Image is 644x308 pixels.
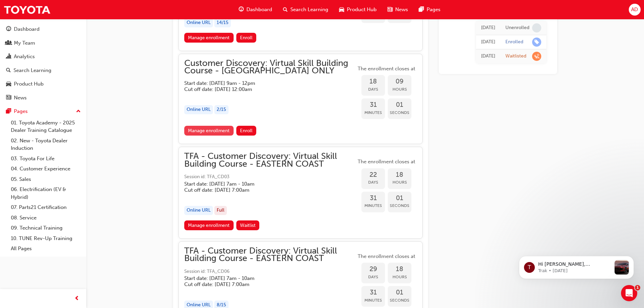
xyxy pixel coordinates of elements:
[8,153,84,164] a: 03. Toyota For Life
[3,64,84,77] a: Search Learning
[388,289,411,297] span: 01
[361,171,385,179] span: 22
[8,118,84,136] a: 01. Toyota Academy - 2025 Dealer Training Catalogue
[3,50,84,63] a: Analytics
[3,105,84,118] button: Pages
[387,5,392,14] span: news-icon
[8,233,84,244] a: 10. TUNE Rev-Up Training
[236,33,257,43] button: Enroll
[356,158,417,166] span: The enrollment closes at
[361,101,385,109] span: 31
[505,39,523,45] div: Enrolled
[184,80,345,86] h5: Start date: [DATE] 9am - 12pm
[361,194,385,202] span: 31
[184,206,213,215] div: Online URL
[361,109,385,117] span: Minutes
[6,40,11,46] span: people-icon
[184,152,356,168] span: TFA - Customer Discovery: Virtual Skill Building Course - EASTERN COAST
[8,213,84,223] a: 08. Service
[14,53,35,61] div: Analytics
[184,60,417,139] button: Customer Discovery: Virtual Skill Building Course - [GEOGRAPHIC_DATA] ONLYStart date: [DATE] 9am ...
[481,24,495,32] div: Thu Jul 31 2025 16:05:22 GMT+0800 (Australian Western Standard Time)
[388,101,411,109] span: 01
[278,3,334,17] a: search-iconSearch Learning
[8,136,84,153] a: 02. New - Toyota Dealer Induction
[233,3,278,17] a: guage-iconDashboard
[3,78,84,90] a: Product Hub
[388,179,411,186] span: Hours
[419,5,424,14] span: pages-icon
[532,38,541,47] span: learningRecordVerb_ENROLL-icon
[339,5,344,14] span: car-icon
[184,275,345,281] h5: Start date: [DATE] 7am - 10am
[240,128,253,134] span: Enroll
[388,194,411,202] span: 01
[6,81,11,87] span: car-icon
[505,53,526,60] div: Waitlisted
[184,220,234,230] a: Manage enrollment
[14,67,51,74] div: Search Learning
[14,25,40,33] div: Dashboard
[505,25,529,31] div: Unenrolled
[3,22,84,105] button: DashboardMy TeamAnalyticsSearch LearningProduct HubNews
[629,4,641,16] button: AD
[184,60,356,75] span: Customer Discovery: Virtual Skill Building Course - [GEOGRAPHIC_DATA] ONLY
[184,18,213,27] div: Online URL
[6,109,11,115] span: pages-icon
[184,268,356,276] span: Session id: TFA_CD06
[6,26,11,32] span: guage-icon
[14,39,35,47] div: My Team
[240,222,256,228] span: Waitlist
[236,126,257,136] button: Enroll
[361,86,385,93] span: Days
[240,35,253,41] span: Enroll
[3,23,84,35] a: Dashboard
[532,52,541,61] span: learningRecordVerb_WAITLIST-icon
[8,174,84,185] a: 05. Sales
[388,202,411,210] span: Seconds
[76,107,81,116] span: up-icon
[184,181,345,187] h5: Start date: [DATE] 7am - 10am
[481,52,495,60] div: Wed Jul 30 2025 09:36:58 GMT+0800 (Australian Western Standard Time)
[388,265,411,273] span: 18
[184,281,345,287] h5: Cut off date: [DATE] 7:00am
[388,86,411,93] span: Hours
[356,65,417,73] span: The enrollment closes at
[14,80,44,88] div: Product Hub
[509,242,644,290] iframe: Intercom notifications message
[14,108,28,115] div: Pages
[8,184,84,202] a: 06. Electrification (EV & Hybrid)
[3,37,84,49] a: My Team
[246,6,272,14] span: Dashboard
[184,173,356,181] span: Session id: TFA_CD03
[356,253,417,260] span: The enrollment closes at
[3,2,51,17] img: Trak
[361,202,385,210] span: Minutes
[184,247,356,262] span: TFA - Customer Discovery: Virtual Skill Building Course - EASTERN COAST
[8,202,84,213] a: 07. Parts21 Certification
[361,273,385,281] span: Days
[214,18,231,27] div: 14 / 15
[236,220,260,230] button: Waitlist
[184,105,213,114] div: Online URL
[635,285,640,290] span: 1
[214,206,227,215] div: Full
[3,92,84,104] a: News
[184,152,417,233] button: TFA - Customer Discovery: Virtual Skill Building Course - EASTERN COASTSession id: TFA_CD03Start ...
[361,289,385,297] span: 31
[8,243,84,254] a: All Pages
[184,33,234,43] a: Manage enrollment
[239,5,244,14] span: guage-icon
[184,86,345,92] h5: Cut off date: [DATE] 12:00am
[74,294,79,303] span: prev-icon
[214,105,229,114] div: 2 / 15
[621,285,637,301] iframe: Intercom live chat
[14,94,27,102] div: News
[184,187,345,193] h5: Cut off date: [DATE] 7:00am
[427,6,440,14] span: Pages
[8,164,84,174] a: 04. Customer Experience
